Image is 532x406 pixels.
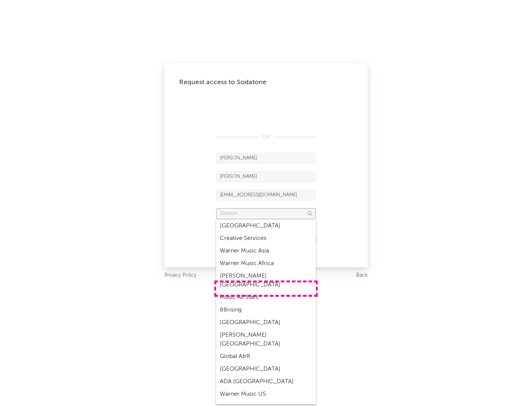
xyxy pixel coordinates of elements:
[216,388,316,400] div: Warner Music US
[216,375,316,388] div: ADA [GEOGRAPHIC_DATA]
[216,208,316,219] input: Division
[216,232,316,245] div: Creative Services
[216,270,316,291] div: [PERSON_NAME] [GEOGRAPHIC_DATA]
[216,245,316,257] div: Warner Music Asia
[216,153,316,164] input: First Name
[216,350,316,363] div: Global A&R
[216,257,316,270] div: Warner Music Africa
[216,220,316,232] div: [GEOGRAPHIC_DATA]
[216,291,316,304] div: Music All Stars
[216,171,316,182] input: Last Name
[216,133,316,142] div: OR
[179,78,353,87] div: Request access to Sodatone
[216,304,316,316] div: 88rising
[356,271,368,280] a: Back
[216,316,316,329] div: [GEOGRAPHIC_DATA]
[164,271,197,280] a: Privacy Policy
[216,190,316,201] input: Email
[216,329,316,350] div: [PERSON_NAME] [GEOGRAPHIC_DATA]
[216,363,316,375] div: [GEOGRAPHIC_DATA]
